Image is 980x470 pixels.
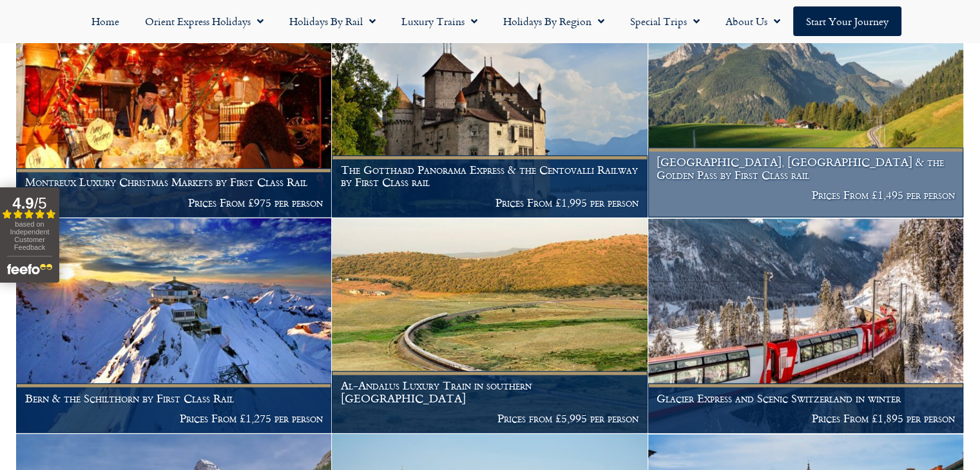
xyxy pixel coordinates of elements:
[332,3,648,218] a: The Gotthard Panorama Express & the Centovalli Railway by First Class rail Prices From £1,995 per...
[25,411,323,424] p: Prices From £1,275 per person
[648,3,964,218] a: [GEOGRAPHIC_DATA], [GEOGRAPHIC_DATA] & the Golden Pass by First Class rail Prices From £1,495 per...
[25,176,323,189] h1: Montreux Luxury Christmas Markets by First Class Rail
[617,6,713,36] a: Special Trips
[341,411,639,424] p: Prices from £5,995 per person
[713,6,793,36] a: About Us
[341,379,639,404] h1: Al-Andalus Luxury Train in southern [GEOGRAPHIC_DATA]
[793,6,901,36] a: Start your Journey
[276,6,389,36] a: Holidays by Rail
[341,164,639,189] h1: The Gotthard Panorama Express & the Centovalli Railway by First Class rail
[657,391,954,404] h1: Glacier Express and Scenic Switzerland in winter
[25,391,323,404] h1: Bern & the Schilthorn by First Class Rail
[389,6,490,36] a: Luxury Trains
[79,6,132,36] a: Home
[490,6,617,36] a: Holidays by Region
[657,156,954,181] h1: [GEOGRAPHIC_DATA], [GEOGRAPHIC_DATA] & the Golden Pass by First Class rail
[16,218,332,433] a: Bern & the Schilthorn by First Class Rail Prices From £1,275 per person
[16,3,332,218] a: Montreux Luxury Christmas Markets by First Class Rail Prices From £975 per person
[332,3,647,217] img: Chateau de Chillon Montreux
[657,189,954,202] p: Prices From £1,495 per person
[25,196,323,209] p: Prices From £975 per person
[648,218,964,433] a: Glacier Express and Scenic Switzerland in winter Prices From £1,895 per person
[341,196,639,209] p: Prices From £1,995 per person
[132,6,276,36] a: Orient Express Holidays
[6,6,974,36] nav: Menu
[657,411,954,424] p: Prices From £1,895 per person
[332,218,648,433] a: Al-Andalus Luxury Train in southern [GEOGRAPHIC_DATA] Prices from £5,995 per person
